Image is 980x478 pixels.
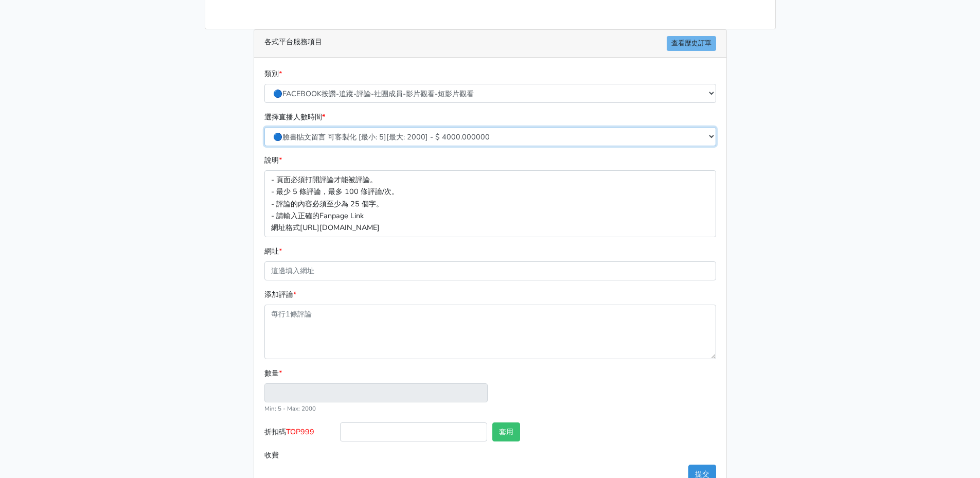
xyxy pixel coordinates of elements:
label: 數量 [264,367,282,379]
label: 選擇直播人數時間 [264,111,325,123]
label: 說明 [264,154,282,166]
label: 添加評論 [264,289,296,300]
button: 套用 [492,422,520,441]
div: 各式平台服務項目 [254,30,726,58]
p: - 頁面必須打開評論才能被評論。 - 最少 5 條評論，最多 100 條評論/次。 - 評論的內容必須至少為 25 個字。 - 請輸入正確的Fanpage Link 網址格式[URL][DOMA... [264,170,716,237]
label: 網址 [264,245,282,257]
label: 收費 [262,446,338,465]
small: Min: 5 - Max: 2000 [264,404,316,413]
input: 這邊填入網址 [264,261,716,280]
label: 折扣碼 [262,422,338,446]
span: TOP999 [286,427,314,437]
label: 類別 [264,68,282,80]
a: 查看歷史訂單 [667,36,716,51]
